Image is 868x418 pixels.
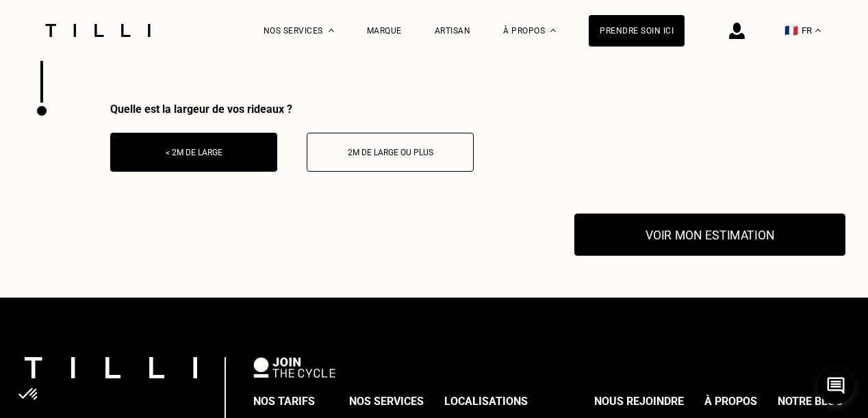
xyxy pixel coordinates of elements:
[778,391,843,412] div: Notre blog
[729,23,745,39] img: icône connexion
[40,24,155,37] img: Logo du service de couturière Tilli
[704,391,757,412] div: À propos
[307,133,474,172] button: 2m de large ou plus
[589,15,685,47] a: Prendre soin ici
[253,357,335,378] img: logo Join The Cycle
[594,391,684,412] div: Nous rejoindre
[329,29,334,32] img: Menu déroulant
[118,148,270,157] div: < 2m de large
[574,213,845,256] button: Voir mon estimation
[784,24,798,37] span: 🇫🇷
[25,357,197,378] img: logo Tilli
[314,148,466,157] div: 2m de large ou plus
[253,391,315,412] div: Nos tarifs
[550,29,556,32] img: Menu déroulant à propos
[444,391,528,412] div: Localisations
[349,391,424,412] div: Nos services
[110,133,277,172] button: < 2m de large
[367,26,402,36] a: Marque
[110,103,474,116] div: Quelle est la largeur de vos rideaux ?
[815,29,821,32] img: menu déroulant
[435,26,471,36] a: Artisan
